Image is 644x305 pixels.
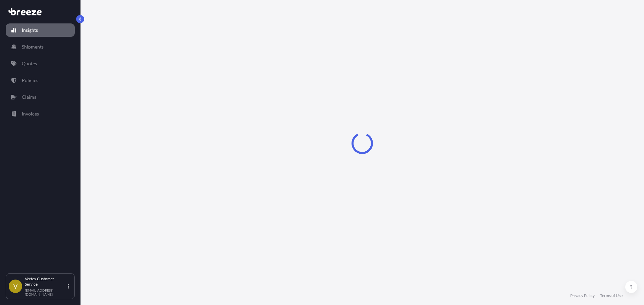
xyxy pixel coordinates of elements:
[6,23,75,37] a: Insights
[6,40,75,54] a: Shipments
[22,60,37,67] p: Quotes
[6,74,75,87] a: Policies
[22,44,44,50] p: Shipments
[22,77,38,84] p: Policies
[22,27,38,33] p: Insights
[6,57,75,70] a: Quotes
[25,276,66,287] p: Vertex Customer Service
[13,283,17,290] span: V
[6,107,75,121] a: Invoices
[22,110,39,117] p: Invoices
[570,293,595,298] a: Privacy Policy
[600,293,623,298] a: Terms of Use
[25,288,66,296] p: [EMAIL_ADDRESS][DOMAIN_NAME]
[22,94,36,100] p: Claims
[6,90,75,104] a: Claims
